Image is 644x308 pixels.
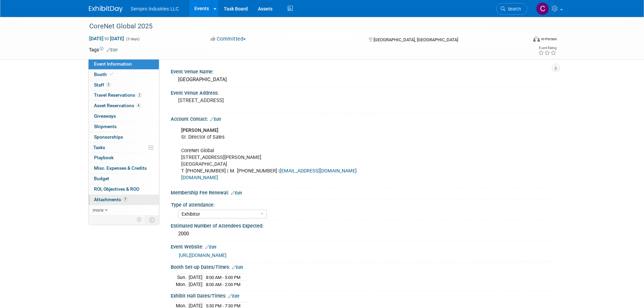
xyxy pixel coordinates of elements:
[94,82,111,88] span: Staff
[206,275,240,280] span: 8:00 AM - 5:00 PM
[94,134,123,140] span: Sponsorships
[93,145,105,150] span: Tasks
[89,132,159,142] a: Sponsorships
[171,88,555,96] div: Event Venue Address:
[136,103,141,108] span: 4
[103,36,110,41] span: to
[178,97,324,103] pre: [STREET_ADDRESS]
[89,184,159,194] a: ROI, Objectives & ROO
[171,262,555,271] div: Booth Set-up Dates/Times:
[89,80,159,90] a: Staff3
[280,168,357,174] a: [EMAIL_ADDRESS][DOMAIN_NAME]
[176,74,550,85] div: [GEOGRAPHIC_DATA]
[89,101,159,111] a: Asset Reservations4
[94,92,142,98] span: Travel Reservations
[189,281,202,288] td: [DATE]
[505,6,521,11] span: Search
[89,143,159,153] a: Tasks
[89,46,118,53] td: Tags
[89,6,123,13] img: ExhibitDay
[171,114,555,123] div: Account Contact:
[206,282,240,287] span: 8:00 AM - 2:00 PM
[89,122,159,132] a: Shipments
[541,37,557,42] div: In-Person
[89,174,159,184] a: Budget
[171,67,555,75] div: Event Venue Name:
[231,191,242,195] a: Edit
[210,117,221,122] a: Edit
[176,274,189,281] td: Sun.
[171,291,555,300] div: Exhibit Hall Dates/Times:
[137,93,142,98] span: 2
[94,176,109,181] span: Budget
[94,113,116,119] span: Giveaways
[110,72,113,76] i: Booth reservation complete
[171,221,555,229] div: Estimated Number of Attendees Expected:
[89,195,159,205] a: Attachments7
[89,153,159,163] a: Playbook
[171,188,555,196] div: Membership Fee Renewal:
[134,215,145,224] td: Personalize Event Tab Strip
[232,265,243,270] a: Edit
[181,127,218,133] b: [PERSON_NAME]
[106,82,111,87] span: 3
[496,3,527,15] a: Search
[89,111,159,121] a: Giveaways
[176,229,550,239] div: 2000
[145,215,159,224] td: Toggle Event Tabs
[106,48,118,52] a: Edit
[131,6,179,11] span: Servpro Industries LLC
[189,274,202,281] td: [DATE]
[181,175,218,181] a: [DOMAIN_NAME]
[228,294,239,299] a: Edit
[94,155,114,160] span: Playbook
[536,2,549,15] img: Chris Chassagneux
[205,245,216,250] a: Edit
[176,124,481,185] div: Sr. Director of Sales CoreNet Global [STREET_ADDRESS][PERSON_NAME] [GEOGRAPHIC_DATA] T [PHONE_NUM...
[94,72,115,77] span: Booth
[89,163,159,173] a: Misc. Expenses & Credits
[533,36,540,42] img: Format-Inperson.png
[87,20,517,32] div: CoreNet Global 2025
[89,59,159,69] a: Event Information
[487,35,557,45] div: Event Format
[94,124,117,129] span: Shipments
[94,165,147,171] span: Misc. Expenses & Credits
[179,253,226,258] a: [URL][DOMAIN_NAME]
[171,242,555,251] div: Event Website:
[89,205,159,215] a: more
[89,35,124,42] span: [DATE] [DATE]
[374,37,458,42] span: [GEOGRAPHIC_DATA], [GEOGRAPHIC_DATA]
[171,200,552,208] div: Type of attendance:
[176,281,189,288] td: Mon.
[93,207,103,213] span: more
[538,46,556,50] div: Event Rating
[94,186,139,192] span: ROI, Objectives & ROO
[208,35,248,43] button: Committed
[89,70,159,80] a: Booth
[94,103,141,108] span: Asset Reservations
[94,197,128,202] span: Attachments
[89,90,159,100] a: Travel Reservations2
[94,61,132,67] span: Event Information
[123,197,128,202] span: 7
[125,37,140,41] span: (3 days)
